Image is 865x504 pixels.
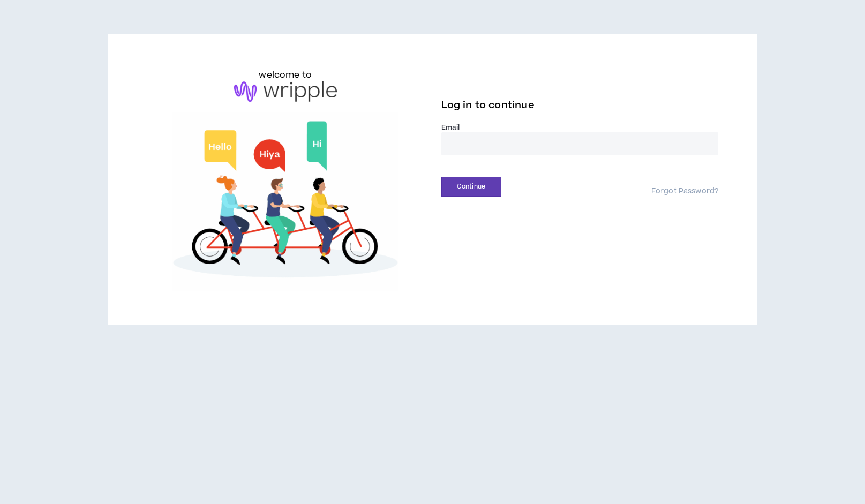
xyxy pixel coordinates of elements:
[441,177,501,197] button: Continue
[259,69,312,81] h6: welcome to
[234,81,337,102] img: logo-brand.png
[651,186,718,197] a: Forgot Password?
[441,99,535,112] span: Log in to continue
[147,112,424,291] img: Welcome to Wripple
[441,123,719,132] label: Email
